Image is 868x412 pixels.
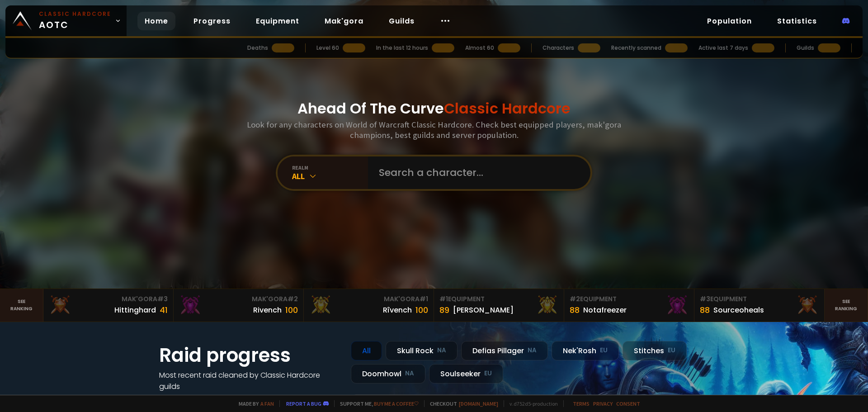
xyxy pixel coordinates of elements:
small: NA [437,346,446,355]
a: Report a bug [286,400,321,407]
div: Hittinghard [114,304,156,316]
h4: Most recent raid cleaned by Classic Hardcore guilds [159,369,340,392]
a: Buy me a coffee [374,400,419,407]
span: Classic Hardcore [444,98,571,118]
div: Sourceoheals [713,304,764,316]
div: Equipment [700,294,819,304]
a: Home [137,12,175,30]
h1: Ahead Of The Curve [297,98,571,119]
a: Guilds [382,12,422,30]
a: Privacy [593,400,613,407]
span: # 3 [157,294,168,303]
a: Classic HardcoreAOTC [5,5,127,36]
div: 88 [570,304,580,316]
div: Mak'Gora [179,294,298,304]
div: Almost 60 [465,44,494,52]
span: v. d752d5 - production [504,400,558,407]
span: Checkout [424,400,498,407]
div: Equipment [570,294,689,304]
div: Stitches [623,341,687,360]
div: In the last 12 hours [376,44,428,52]
div: All [351,341,382,360]
span: # 2 [570,294,580,303]
small: EU [668,346,675,355]
div: Guilds [797,44,814,52]
a: Mak'gora [317,12,371,30]
a: Statistics [770,12,824,30]
div: Rivench [253,304,282,316]
div: 88 [700,304,710,316]
small: EU [600,346,608,355]
div: 100 [285,304,298,316]
div: Nek'Rosh [552,341,619,360]
div: 89 [439,304,449,316]
div: Soulseeker [429,364,503,384]
small: NA [405,369,414,378]
span: Support me, [334,400,419,407]
small: Classic Hardcore [39,10,111,18]
span: # 1 [420,294,428,303]
div: Notafreezer [583,304,627,316]
div: 100 [415,304,428,316]
a: [DOMAIN_NAME] [459,400,498,407]
div: realm [292,164,368,171]
a: a fan [260,400,274,407]
small: NA [528,346,537,355]
a: Seeranking [825,289,868,322]
div: Doomhowl [351,364,425,384]
a: #1Equipment89[PERSON_NAME] [434,289,564,322]
div: Mak'Gora [49,294,168,304]
div: Mak'Gora [309,294,428,304]
div: 41 [160,304,168,316]
span: Made by [233,400,274,407]
a: Equipment [249,12,307,30]
div: Rîvench [383,304,412,316]
a: See all progress [159,393,218,403]
span: # 1 [439,294,448,303]
div: Active last 7 days [698,44,748,52]
a: Mak'Gora#3Hittinghard41 [43,289,174,322]
div: Recently scanned [611,44,661,52]
h1: Raid progress [159,341,340,369]
div: All [292,171,368,181]
a: Progress [186,12,238,30]
div: Characters [542,44,574,52]
div: Deaths [247,44,268,52]
a: Mak'Gora#1Rîvench100 [304,289,434,322]
div: Skull Rock [386,341,458,360]
a: #3Equipment88Sourceoheals [694,289,825,322]
h3: Look for any characters on World of Warcraft Classic Hardcore. Check best equipped players, mak'g... [243,119,625,140]
a: Population [700,12,759,30]
span: AOTC [39,10,111,32]
a: #2Equipment88Notafreezer [564,289,694,322]
span: # 2 [288,294,298,303]
div: Defias Pillager [461,341,548,360]
input: Search a character... [373,156,580,189]
a: Mak'Gora#2Rivench100 [174,289,304,322]
div: Equipment [439,294,558,304]
div: Level 60 [316,44,339,52]
small: EU [484,369,492,378]
div: [PERSON_NAME] [453,304,514,316]
a: Terms [573,400,590,407]
a: Consent [616,400,640,407]
span: # 3 [700,294,710,303]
